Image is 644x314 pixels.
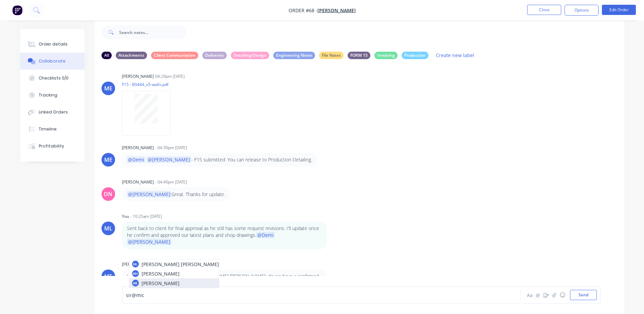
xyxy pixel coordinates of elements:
div: 04:29pm [DATE] [155,73,185,80]
div: Collaborate [39,58,66,64]
p: Sent back to client for final approval as he still has some request revisions. I'll update once h... [127,225,321,246]
p: F15 - B0444_v5-walls.pdf [122,82,178,87]
button: Checklists 0/0 [20,70,85,87]
div: ME [104,272,112,280]
div: All [102,52,112,59]
div: Great. Thanks for update. [127,191,225,198]
div: ME [133,281,137,285]
div: - 10:25am [DATE] [130,213,162,220]
div: Tracking [39,92,57,98]
div: ML [133,262,137,266]
span: @mic [132,292,144,298]
button: ☺ [558,291,567,299]
div: Linked Orders [39,109,68,115]
input: Search notes... [119,25,186,39]
div: ML [104,224,112,232]
span: @[PERSON_NAME] [147,156,191,163]
div: File Notes [319,52,344,59]
div: FORM 15 [348,52,370,59]
button: Linked Orders [20,104,85,121]
span: @[PERSON_NAME] [127,239,171,245]
div: Detailing/Design [231,52,269,59]
div: Profitability [39,143,64,149]
button: Tracking [20,87,85,104]
div: MH [133,271,138,276]
button: @ [534,291,542,299]
div: - 04:30pm [DATE] [155,145,187,151]
p: Hi Team @[PERSON_NAME] [PERSON_NAME] do we have a confirmed date from [PERSON_NAME] on his expect... [127,273,321,287]
div: ME [104,156,112,164]
div: Timeline [39,126,57,132]
div: [PERSON_NAME] [122,179,154,185]
span: sir [126,292,132,298]
span: Order #68 - [289,7,317,14]
p: [PERSON_NAME] [142,270,180,277]
p: [PERSON_NAME] [PERSON_NAME] [142,261,219,268]
a: [PERSON_NAME] [317,7,356,14]
button: Edit Order [602,5,636,15]
button: Profitability [20,138,85,155]
button: Options [565,5,599,16]
div: Attachments [116,52,147,59]
div: Production [402,52,428,59]
div: Deliveries [202,52,227,59]
div: DN [104,190,112,198]
div: Invoicing [374,52,398,59]
button: Aa [526,291,534,299]
div: Checklists 0/0 [39,75,69,81]
div: - 04:40pm [DATE] [155,179,187,185]
div: ME [104,84,112,92]
div: You [122,213,129,220]
button: Collaborate [20,53,85,70]
div: [PERSON_NAME] [122,145,154,151]
span: @Demi [256,232,275,238]
button: Order details [20,36,85,53]
div: [PERSON_NAME] [122,73,154,80]
p: [PERSON_NAME] [142,280,180,287]
button: Timeline [20,121,85,138]
button: Create new label [433,51,478,60]
span: @Demi [127,156,145,163]
span: @[PERSON_NAME] [127,191,171,197]
button: Close [527,5,561,15]
p: - F15 submitted. You can release to Production Detailing. [127,156,312,163]
div: Client Communiation [151,52,198,59]
button: Send [570,290,597,300]
img: Factory [12,5,22,15]
div: [PERSON_NAME] [122,261,154,267]
div: Engineering Notes [273,52,315,59]
div: Order details [39,41,68,47]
